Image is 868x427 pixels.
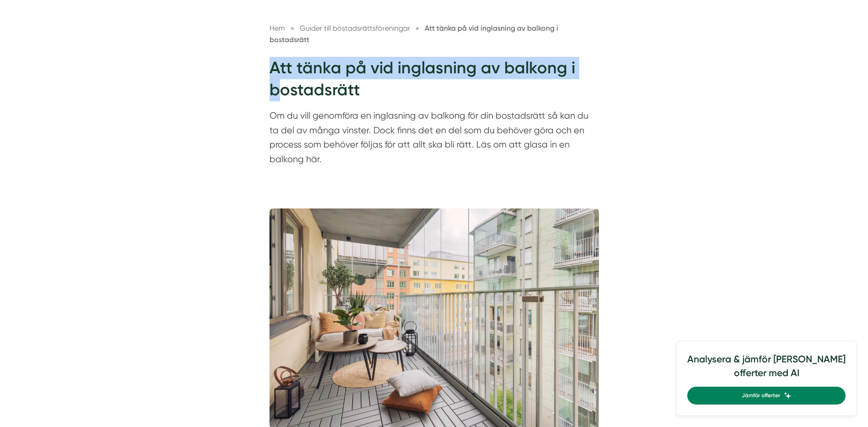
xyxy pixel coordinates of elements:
a: Jämför offerter [687,387,846,405]
span: Guider till bostadsrättsföreningar [300,24,410,33]
a: Guider till bostadsrättsföreningar [300,24,412,33]
h4: Analysera & jämför [PERSON_NAME] offerter med AI [687,352,846,387]
h1: Att tänka på vid inglasning av balkong i bostadsrätt [270,57,599,109]
p: Om du vill genomföra en inglasning av balkong för din bostadsrätt så kan du ta del av många vinst... [270,109,599,171]
nav: Breadcrumb [270,22,599,46]
span: » [415,22,419,34]
span: Jämför offerter [742,391,780,400]
a: Hem [270,24,285,33]
span: » [291,22,294,34]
